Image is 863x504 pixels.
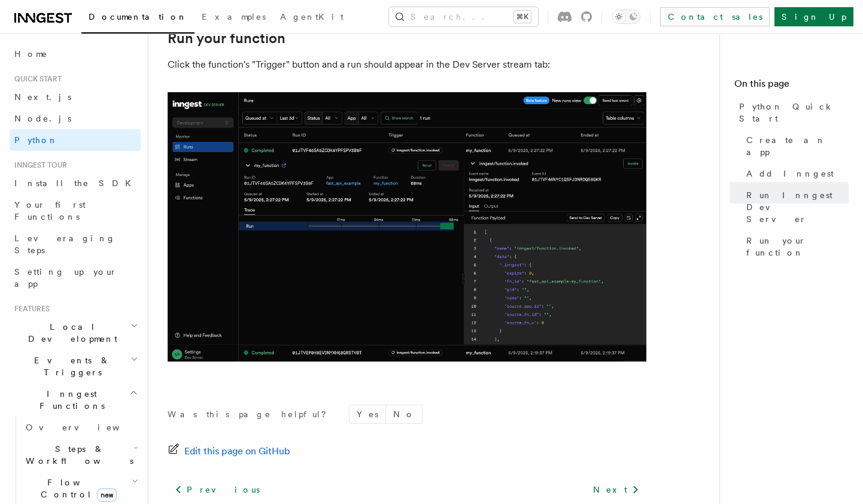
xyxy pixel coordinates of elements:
[21,438,141,472] button: Steps & Workflows
[734,96,849,129] a: Python Quick Start
[10,261,141,294] a: Setting up your app
[660,7,770,26] a: Contact sales
[746,189,849,225] span: Run Inngest Dev Server
[350,405,385,423] button: Yes
[14,200,86,221] span: Your first Functions
[168,30,285,47] a: Run your function
[742,184,849,230] a: Run Inngest Dev Server
[734,77,849,96] h4: On this page
[97,488,117,502] span: new
[168,479,266,500] a: Previous
[10,304,50,314] span: Features
[746,235,849,259] span: Run your function
[14,178,138,188] span: Install the SDK
[14,114,71,123] span: Node.js
[21,443,133,467] span: Steps & Workflows
[10,321,130,345] span: Local Development
[10,350,141,383] button: Events & Triggers
[10,316,141,350] button: Local Development
[612,10,640,24] button: Toggle dark mode
[14,48,48,60] span: Home
[26,423,149,432] span: Overview
[10,160,67,170] span: Inngest tour
[14,92,71,102] span: Next.js
[14,233,116,255] span: Leveraging Steps
[195,4,273,32] a: Examples
[10,172,141,194] a: Install the SDK
[273,4,351,32] a: AgentKit
[168,56,646,73] p: Click the function's "Trigger" button and a run should appear in the Dev Server stream tab:
[742,129,849,163] a: Create an app
[10,74,62,84] span: Quick start
[89,12,187,22] span: Documentation
[202,12,266,22] span: Examples
[280,12,344,22] span: AgentKit
[746,168,834,180] span: Add Inngest
[21,417,141,438] a: Overview
[514,11,531,23] kbd: ⌘K
[739,101,849,125] span: Python Quick Start
[746,134,849,158] span: Create an app
[10,227,141,261] a: Leveraging Steps
[10,383,141,417] button: Inngest Functions
[10,129,141,151] a: Python
[10,354,130,378] span: Events & Triggers
[386,405,422,423] button: No
[10,388,129,412] span: Inngest Functions
[21,476,132,500] span: Flow Control
[774,7,853,26] a: Sign Up
[742,163,849,184] a: Add Inngest
[10,194,141,227] a: Your first Functions
[14,267,117,289] span: Setting up your app
[168,92,646,362] img: quick-start-run.png
[10,43,141,65] a: Home
[184,443,290,460] span: Edit this page on GitHub
[10,108,141,129] a: Node.js
[389,7,538,26] button: Search...⌘K
[168,408,335,420] p: Was this page helpful?
[81,4,195,34] a: Documentation
[168,443,290,460] a: Edit this page on GitHub
[10,86,141,108] a: Next.js
[586,479,646,500] a: Next
[742,230,849,263] a: Run your function
[14,135,58,145] span: Python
